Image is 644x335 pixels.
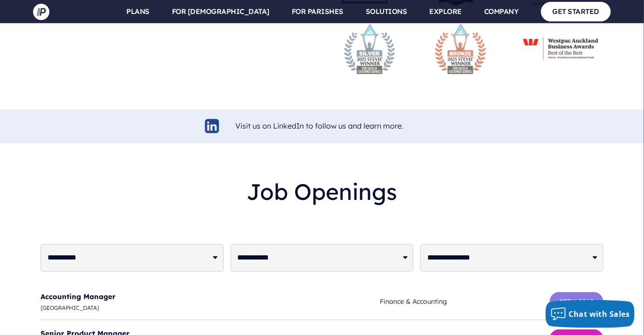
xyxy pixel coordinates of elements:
a: Accounting Manager [41,292,116,301]
span: Finance & Accounting [380,296,550,308]
span: [GEOGRAPHIC_DATA] [41,303,380,313]
a: Visit us on LinkedIn to follow us and learn more. [236,121,404,130]
span: Chat with Sales [569,309,630,319]
button: Chat with Sales [546,300,635,328]
img: WABA-2022.jpg [523,36,599,62]
a: GET STARTED [541,2,611,21]
img: stevie-bronze [432,21,488,77]
button: View Role [550,292,603,311]
img: linkedin-logo [204,117,221,135]
h2: Job Openings [41,171,603,212]
img: stevie-silver [342,21,397,77]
